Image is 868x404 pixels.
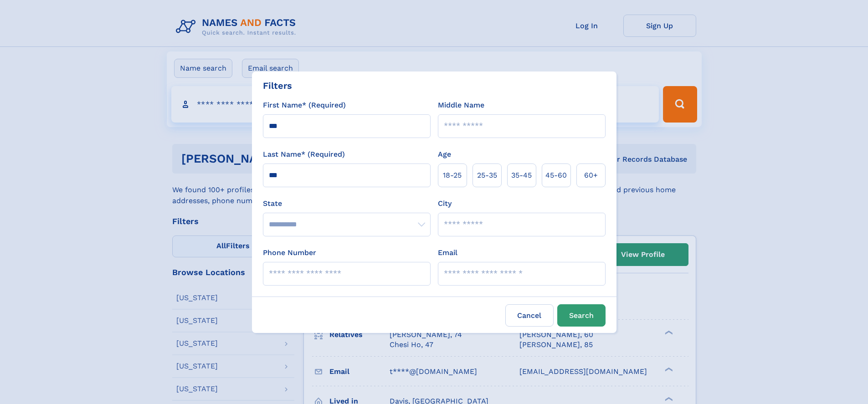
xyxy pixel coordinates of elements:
button: Search [557,304,606,327]
label: City [438,198,452,209]
div: Filters [263,79,292,92]
label: Middle Name [438,100,484,111]
label: Age [438,149,451,160]
label: Last Name* (Required) [263,149,345,160]
label: First Name* (Required) [263,100,346,111]
span: 18‑25 [443,170,462,181]
label: State [263,198,431,209]
span: 35‑45 [511,170,532,181]
label: Cancel [505,304,554,327]
label: Phone Number [263,247,316,258]
span: 60+ [584,170,598,181]
span: 25‑35 [477,170,497,181]
label: Email [438,247,457,258]
span: 45‑60 [545,170,567,181]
